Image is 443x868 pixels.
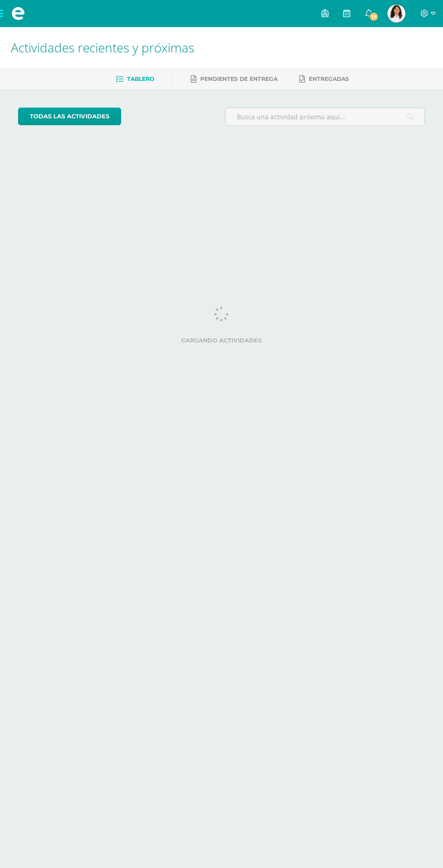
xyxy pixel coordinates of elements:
span: Pendientes de entrega [200,75,278,82]
label: Cargando actividades [18,337,425,344]
img: f5166de60de1a1001c13d7be8285c1dc.png [387,5,405,23]
input: Busca una actividad próxima aquí... [226,108,424,126]
a: Pendientes de entrega [191,72,278,86]
a: Entregadas [299,72,349,86]
a: todas las Actividades [18,108,121,125]
span: Tablero [127,75,154,82]
span: 17 [369,12,379,22]
a: Tablero [116,72,154,86]
span: Entregadas [309,75,349,82]
span: Actividades recientes y próximas [11,39,194,56]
